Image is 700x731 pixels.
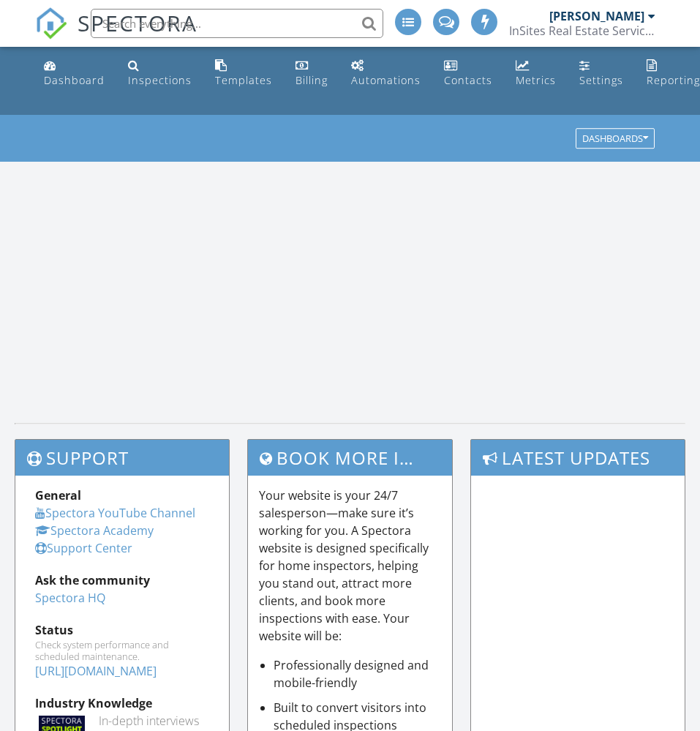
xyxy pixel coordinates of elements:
[35,571,209,589] div: Ask the community
[35,663,157,679] a: [URL][DOMAIN_NAME]
[35,621,209,639] div: Status
[15,440,229,476] h3: Support
[444,73,492,87] div: Contacts
[38,53,110,94] a: Dashboard
[516,73,556,87] div: Metrics
[647,73,700,87] div: Reporting
[438,53,498,94] a: Contacts
[122,53,197,94] a: Inspections
[35,20,197,50] a: SPECTORA
[35,540,132,556] a: Support Center
[91,9,383,38] input: Search everything...
[509,23,655,38] div: InSites Real Estate Services
[510,53,562,94] a: Metrics
[579,73,623,87] div: Settings
[35,590,105,606] a: Spectora HQ
[274,656,442,691] li: Professionally designed and mobile-friendly
[582,134,648,144] div: Dashboards
[44,73,105,87] div: Dashboard
[209,53,278,94] a: Templates
[35,522,154,539] a: Spectora Academy
[296,73,328,87] div: Billing
[259,487,442,645] p: Your website is your 24/7 salesperson—make sure it’s working for you. A Spectora website is desig...
[35,505,195,521] a: Spectora YouTube Channel
[128,73,192,87] div: Inspections
[549,9,644,23] div: [PERSON_NAME]
[35,7,67,40] img: The Best Home Inspection Software - Spectora
[290,53,334,94] a: Billing
[345,53,426,94] a: Automations (Advanced)
[35,639,209,662] div: Check system performance and scheduled maintenance.
[248,440,453,476] h3: Book More Inspections
[471,440,685,476] h3: Latest Updates
[35,487,81,503] strong: General
[351,73,421,87] div: Automations
[215,73,272,87] div: Templates
[576,129,655,149] button: Dashboards
[35,694,209,712] div: Industry Knowledge
[573,53,629,94] a: Settings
